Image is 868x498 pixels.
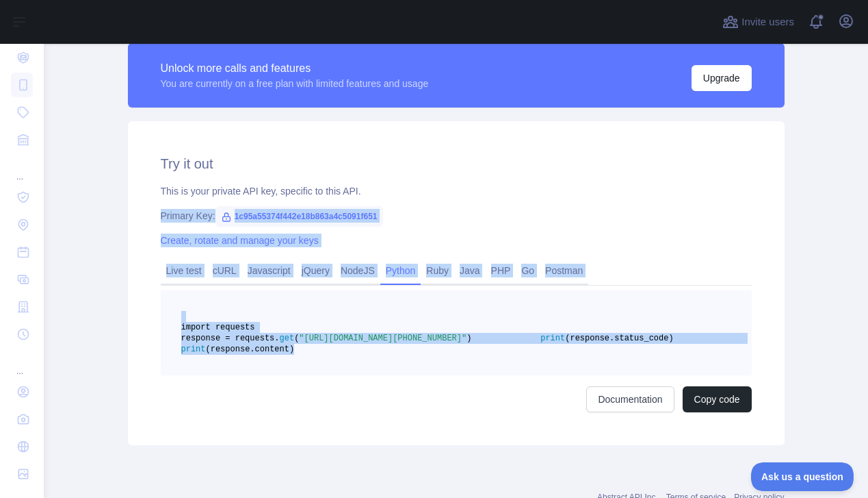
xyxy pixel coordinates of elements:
span: ) [466,334,471,343]
a: Create, rotate and manage your keys [161,235,319,246]
span: (response.content) [206,345,295,354]
div: ... [11,155,33,182]
button: Copy code [683,386,752,412]
span: (response.status_code) [565,334,673,343]
span: 1c95a55374f442e18b863a4c5091f651 [215,206,383,227]
a: Live test [161,260,207,282]
div: Unlock more calls and features [161,60,429,77]
a: PHP [486,260,516,282]
a: Postman [540,260,588,282]
a: cURL [207,260,242,282]
a: Javascript [242,260,296,282]
span: print [540,334,565,343]
div: ... [11,349,33,377]
a: Java [454,260,486,282]
div: This is your private API key, specific to this API. [161,184,752,198]
div: Primary Key: [161,209,752,223]
span: import requests [181,323,255,332]
button: Invite users [720,11,797,33]
iframe: Toggle Customer Support [751,462,854,491]
h2: Try it out [161,154,752,173]
a: Go [516,260,540,282]
span: "[URL][DOMAIN_NAME][PHONE_NUMBER]" [299,334,466,343]
a: Ruby [421,260,454,282]
button: Upgrade [692,65,752,91]
span: ( [294,334,299,343]
span: get [280,334,295,343]
a: jQuery [296,260,335,282]
span: Invite users [741,14,794,30]
a: Documentation [586,386,674,412]
a: Python [380,260,421,282]
a: NodeJS [335,260,380,282]
div: You are currently on a free plan with limited features and usage [161,77,429,90]
span: response = requests. [181,334,280,343]
span: print [181,345,206,354]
